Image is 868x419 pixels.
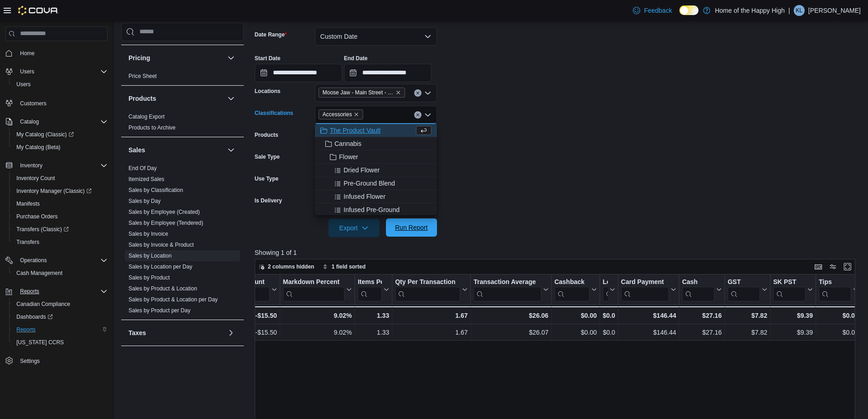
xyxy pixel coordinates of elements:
[128,145,224,155] button: Sales
[318,109,364,119] span: Accessories
[13,186,95,197] a: Inventory Manager (Classic)
[842,261,853,272] button: Enter fullscreen
[268,263,314,270] span: 2 columns hidden
[344,55,368,62] label: End Date
[16,81,31,88] span: Users
[221,310,277,321] div: -$15.50
[819,327,858,338] div: $0.00
[255,131,278,139] label: Products
[358,327,389,338] div: 1.33
[344,205,400,214] span: Infused Pre-Ground
[554,278,596,301] button: Cashback
[334,219,374,237] span: Export
[323,110,352,119] span: Accessories
[16,213,58,220] span: Purchase Orders
[221,327,277,338] div: -$15.50
[728,278,760,287] div: GST
[16,355,108,367] span: Settings
[315,190,437,203] button: Infused Flower
[358,278,389,301] button: Items Per Transaction
[16,200,40,207] span: Manifests
[16,131,74,138] span: My Catalog (Classic)
[788,5,790,16] p: |
[13,337,67,348] a: [US_STATE] CCRS
[128,328,224,337] button: Taxes
[344,179,395,188] span: Pre-Ground Blend
[554,278,589,287] div: Cashback
[629,1,675,20] a: Feedback
[9,236,111,248] button: Transfers
[16,238,39,246] span: Transfers
[128,220,203,226] a: Sales by Employee (Tendered)
[13,224,72,235] a: Transfers (Classic)
[128,124,175,131] span: Products to Archive
[121,163,244,320] div: Sales
[13,198,43,209] a: Manifests
[473,310,548,321] div: $26.06
[827,261,838,272] button: Display options
[773,278,806,287] div: SK PST
[226,327,236,338] button: Taxes
[318,88,405,98] span: Moose Jaw - Main Street - Fire & Flower
[315,203,437,217] button: Infused Pre-Ground
[13,129,77,140] a: My Catalog (Classic)
[128,208,200,216] span: Sales by Employee (Created)
[16,300,70,308] span: Canadian Compliance
[13,311,108,322] span: Dashboards
[13,186,108,197] span: Inventory Manager (Classic)
[13,129,108,140] span: My Catalog (Classic)
[226,52,236,63] button: Pricing
[283,327,352,338] div: 9.02%
[13,237,108,248] span: Transfers
[16,226,69,233] span: Transfers (Classic)
[2,354,111,367] button: Settings
[9,197,111,210] button: Manifests
[339,152,358,161] span: Flower
[255,109,293,117] label: Classifications
[226,93,236,104] button: Products
[255,88,281,95] label: Locations
[255,153,280,160] label: Sale Type
[121,71,244,85] div: Pricing
[13,324,39,335] a: Reports
[473,278,548,301] button: Transaction Average
[16,286,108,297] span: Reports
[20,68,34,75] span: Users
[473,327,548,338] div: $26.07
[13,299,74,310] a: Canadian Compliance
[16,160,46,171] button: Inventory
[603,278,608,301] div: Loyalty Redemptions
[20,357,40,365] span: Settings
[283,278,352,301] button: Markdown Percent
[9,336,111,349] button: [US_STATE] CCRS
[16,116,42,127] button: Catalog
[255,261,318,272] button: 2 columns hidden
[255,175,278,182] label: Use Type
[128,187,183,193] a: Sales by Classification
[128,176,164,182] a: Itemized Sales
[332,263,366,270] span: 1 field sorted
[16,286,43,297] button: Reports
[13,142,108,153] span: My Catalog (Beta)
[128,114,164,120] a: Catalog Export
[128,307,190,314] a: Sales by Product per Day
[16,326,36,333] span: Reports
[644,6,672,15] span: Feedback
[16,116,108,127] span: Catalog
[13,142,64,153] a: My Catalog (Beta)
[358,278,382,301] div: Items Per Transaction
[2,47,111,60] button: Home
[682,278,714,287] div: Cash
[5,43,108,391] nav: Complex example
[283,278,344,287] div: Markdown Percent
[128,198,161,204] a: Sales by Day
[13,79,34,90] a: Users
[128,296,218,303] a: Sales by Product & Location per Day
[9,185,111,197] a: Inventory Manager (Classic)
[9,78,111,91] button: Users
[808,5,861,16] p: [PERSON_NAME]
[13,173,108,184] span: Inventory Count
[330,126,380,135] span: The Product Vault
[2,285,111,298] button: Reports
[128,264,192,270] a: Sales by Location per Day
